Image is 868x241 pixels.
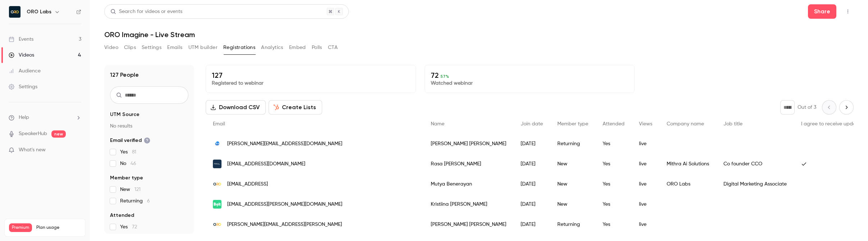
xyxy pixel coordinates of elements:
[659,154,716,174] div: Mithra Ai Solutions
[798,104,816,111] p: Out of 3
[808,4,836,19] button: Share
[51,130,66,138] span: new
[424,174,513,194] div: Mutya Benerayan
[9,67,41,75] div: Audience
[9,83,37,90] div: Settings
[9,6,20,18] img: ORO Labs
[110,71,139,79] h1: 127 People
[550,194,595,214] div: New
[440,74,449,79] span: 57 %
[142,42,161,53] button: Settings
[9,52,34,59] div: Videos
[213,223,221,226] img: orolabs.ai
[424,194,513,214] div: Kristiina [PERSON_NAME]
[223,42,255,53] button: Registrations
[227,221,342,228] span: [PERSON_NAME][EMAIL_ADDRESS][PERSON_NAME]
[206,100,266,115] button: Download CSV
[431,80,629,87] p: Watched webinar
[9,114,81,121] li: help-dropdown-opener
[632,194,659,214] div: live
[227,160,305,168] span: [EMAIL_ADDRESS][DOMAIN_NAME]
[9,36,33,43] div: Events
[595,214,632,235] div: Yes
[213,121,225,126] span: Email
[716,154,794,174] div: Co founder CCO
[424,214,513,235] div: [PERSON_NAME] [PERSON_NAME]
[120,160,136,167] span: No
[424,154,513,174] div: Rasa [PERSON_NAME]
[431,71,629,80] p: 72
[213,160,221,168] img: mithra-ai.com
[550,154,595,174] div: New
[9,223,32,232] span: Premium
[227,180,268,188] span: [EMAIL_ADDRESS]
[131,161,136,166] span: 46
[513,134,550,154] div: [DATE]
[603,121,625,126] span: Attended
[513,214,550,235] div: [DATE]
[431,121,444,126] span: Name
[667,121,704,126] span: Company name
[632,134,659,154] div: live
[595,174,632,194] div: Yes
[104,42,118,53] button: Video
[124,42,136,53] button: Clips
[632,174,659,194] div: live
[632,154,659,174] div: live
[424,134,513,154] div: [PERSON_NAME] [PERSON_NAME]
[312,42,322,53] button: Polls
[557,121,588,126] span: Member type
[550,214,595,235] div: Returning
[212,71,410,80] p: 127
[104,30,854,39] h1: ORO Imagine - Live Stream
[716,174,794,194] div: Digital Marketing Associate
[842,6,854,17] button: Top Bar Actions
[134,187,141,192] span: 121
[110,111,140,118] span: UTM Source
[521,121,543,126] span: Join date
[513,174,550,194] div: [DATE]
[213,200,221,209] img: bolt.eu
[550,134,595,154] div: Returning
[110,122,188,130] p: No results
[213,182,221,186] img: orolabs.ai
[19,114,29,121] span: Help
[227,201,342,208] span: [EMAIL_ADDRESS][PERSON_NAME][DOMAIN_NAME]
[632,214,659,235] div: live
[27,8,51,15] h6: ORO Labs
[639,121,652,126] span: Views
[19,130,47,138] a: SpeakerHub
[110,212,134,219] span: Attended
[110,137,150,144] span: Email verified
[213,139,221,148] img: nibbletechnology.com
[513,154,550,174] div: [DATE]
[261,42,283,53] button: Analytics
[110,8,182,15] div: Search for videos or events
[167,42,182,53] button: Emails
[120,148,136,156] span: Yes
[132,149,136,155] span: 81
[328,42,338,53] button: CTA
[723,121,743,126] span: Job title
[188,42,218,53] button: UTM builder
[110,174,143,182] span: Member type
[269,100,322,115] button: Create Lists
[212,80,410,87] p: Registered to webinar
[120,223,137,231] span: Yes
[595,194,632,214] div: Yes
[73,147,81,153] iframe: Noticeable Trigger
[19,146,46,154] span: What's new
[36,225,81,231] span: Plan usage
[595,134,632,154] div: Yes
[147,198,150,204] span: 6
[659,174,716,194] div: ORO Labs
[839,100,854,115] button: Next page
[120,186,141,193] span: New
[132,224,137,229] span: 72
[227,140,342,148] span: [PERSON_NAME][EMAIL_ADDRESS][DOMAIN_NAME]
[595,154,632,174] div: Yes
[289,42,306,53] button: Embed
[513,194,550,214] div: [DATE]
[550,174,595,194] div: New
[120,197,150,205] span: Returning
